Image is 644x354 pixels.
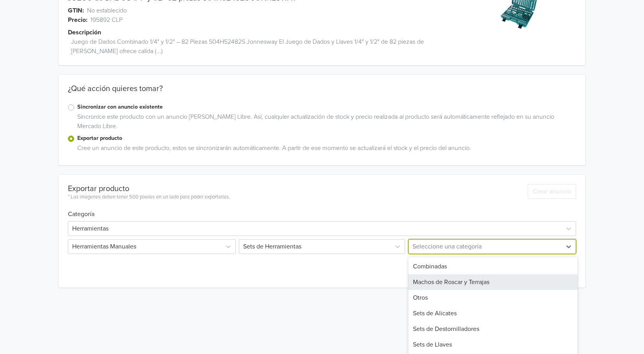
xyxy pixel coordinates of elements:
span: Juego de Dados Combinado 1/4" y 1/2" – 82 Piezas S04H52482S Jonnesway El Juego de Dados y Llaves ... [71,37,463,56]
label: Exportar producto [77,134,576,143]
span: Precio: [68,15,87,25]
label: Sincronizar con anuncio existente [77,103,576,111]
div: Combinadas [408,259,578,274]
h6: Categoría [68,201,576,218]
div: Sincronice este producto con un anuncio [PERSON_NAME] Libre. Así, cualquier actualización de stoc... [74,112,576,134]
div: Sets de Destornilladores [408,321,578,337]
span: GTIN: [68,6,84,15]
div: Sets de Alicates [408,306,578,321]
div: ¿Qué acción quieres tomar? [59,84,585,103]
span: 195892 CLP [91,15,123,25]
div: Cree un anuncio de este producto, estos se sincronizarán automáticamente. A partir de ese momento... [74,143,576,156]
span: Descripción [68,28,101,37]
div: Exportar producto [68,184,230,193]
div: Otros [408,290,578,306]
div: * Las imágenes deben tener 500 píxeles en un lado para poder exportarlas. [68,193,230,201]
span: No establecido [87,6,127,15]
div: Machos de Roscar y Terrajas [408,274,578,290]
button: Crear anuncio [528,184,576,199]
div: Sets de Llaves [408,337,578,352]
